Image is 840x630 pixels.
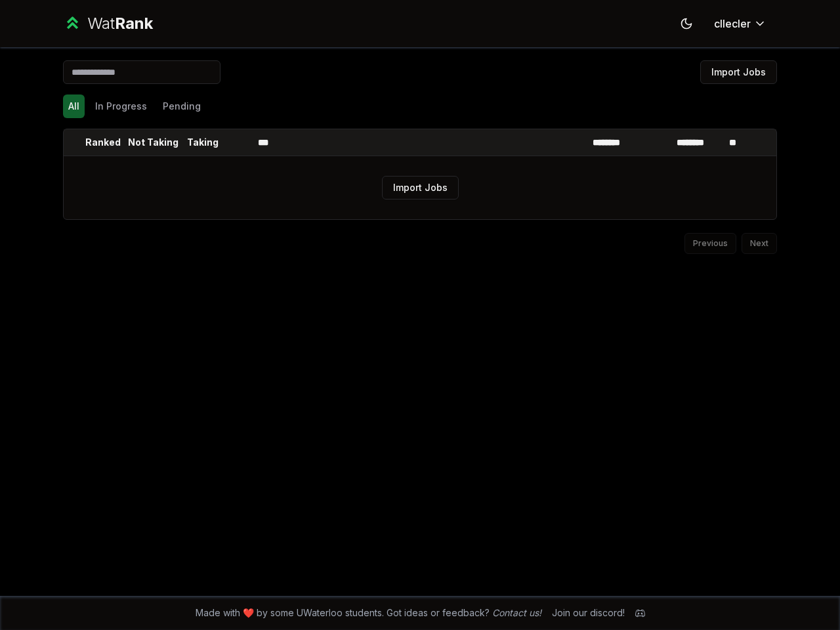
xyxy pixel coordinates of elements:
div: Wat [87,13,153,34]
span: cllecler [714,16,751,31]
p: Not Taking [128,136,178,149]
button: Import Jobs [382,176,459,199]
button: Pending [157,94,206,118]
span: Rank [115,14,153,33]
a: Contact us! [492,607,541,618]
p: Ranked [85,136,121,149]
p: Taking [187,136,219,149]
button: Import Jobs [700,60,777,84]
div: Join our discord! [552,606,625,619]
button: cllecler [703,12,777,35]
button: In Progress [90,94,152,118]
button: All [63,94,85,118]
a: WatRank [63,13,153,34]
span: Made with ❤️ by some UWaterloo students. Got ideas or feedback? [196,606,541,619]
